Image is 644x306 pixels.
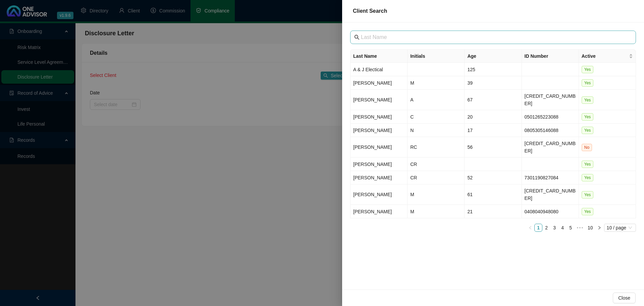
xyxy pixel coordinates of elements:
li: 4 [558,224,567,232]
input: Last Name [361,33,627,41]
a: 10 [586,224,595,231]
td: A & J Electical [351,63,408,76]
span: Client Search [353,8,387,14]
td: CR [408,158,465,171]
span: 56 [467,144,473,150]
span: search [354,35,360,40]
li: 1 [534,224,542,232]
li: Previous Page [526,224,534,232]
span: 125 [467,67,475,72]
span: 61 [467,192,473,197]
td: N [408,124,465,137]
span: 52 [467,175,473,180]
td: CR [408,171,465,184]
td: [PERSON_NAME] [351,158,408,171]
td: [PERSON_NAME] [351,137,408,158]
span: Yes [582,174,594,181]
td: C [408,110,465,124]
span: ••• [575,224,585,232]
span: 17 [467,128,473,133]
span: Yes [582,113,594,121]
span: Yes [582,191,594,199]
span: 21 [467,209,473,214]
button: right [595,224,603,232]
a: 4 [559,224,566,231]
td: 0805305146088 [522,124,579,137]
li: 10 [585,224,595,232]
td: 0501265223088 [522,110,579,124]
li: Next 5 Pages [575,224,585,232]
button: Close [613,293,636,303]
span: 10 / page [607,224,633,231]
th: ID Number [522,50,579,63]
td: [CREDIT_CARD_NUMBER] [522,184,579,205]
span: No [582,144,592,151]
td: [PERSON_NAME] [351,205,408,218]
td: RC [408,137,465,158]
span: 67 [467,97,473,102]
th: Last Name [351,50,408,63]
li: Next Page [595,224,603,232]
span: 39 [467,80,473,86]
td: [CREDIT_CARD_NUMBER] [522,90,579,110]
td: [PERSON_NAME] [351,110,408,124]
td: [CREDIT_CARD_NUMBER] [522,137,579,158]
span: Yes [582,161,594,168]
td: [PERSON_NAME] [351,184,408,205]
span: 20 [467,114,473,120]
span: Yes [582,127,594,134]
td: 0408040948080 [522,205,579,218]
span: Yes [582,96,594,104]
a: 5 [567,224,574,231]
div: Page Size [604,224,636,232]
span: Active [582,52,628,60]
span: Close [618,294,630,302]
a: 1 [535,224,542,231]
td: A [408,90,465,110]
a: 3 [551,224,558,231]
td: M [408,205,465,218]
span: left [528,226,532,230]
td: [PERSON_NAME] [351,171,408,184]
td: [PERSON_NAME] [351,124,408,137]
td: [PERSON_NAME] [351,76,408,90]
td: [PERSON_NAME] [351,90,408,110]
li: 2 [542,224,550,232]
th: Age [465,50,522,63]
span: right [597,226,601,230]
td: M [408,76,465,90]
li: 3 [550,224,558,232]
span: Yes [582,79,594,87]
td: M [408,184,465,205]
span: Yes [582,208,594,215]
span: Yes [582,66,594,73]
button: left [526,224,534,232]
th: Initials [408,50,465,63]
td: 7301190827084 [522,171,579,184]
a: 2 [543,224,550,231]
li: 5 [567,224,575,232]
th: Active [579,50,636,63]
